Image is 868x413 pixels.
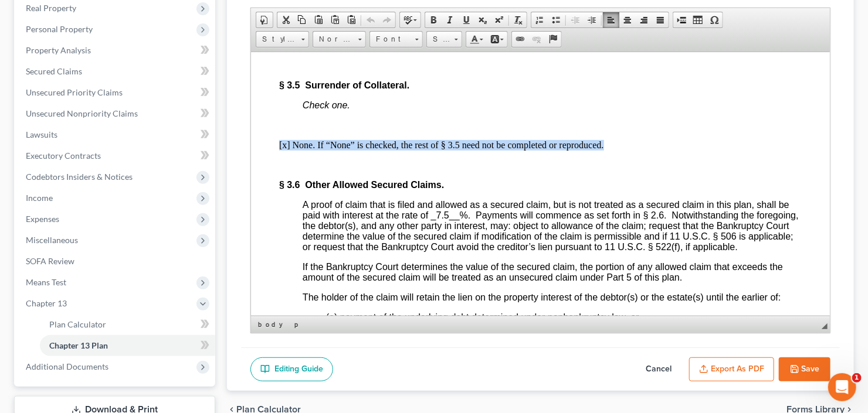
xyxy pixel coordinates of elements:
a: Decrease Indent [567,12,584,28]
iframe: Rich Text Editor, document-ckeditor [251,52,830,316]
a: Unlink [528,32,545,47]
span: Styles [256,32,297,47]
a: Executory Contracts [16,145,215,166]
a: Chapter 13 Plan [40,335,215,356]
span: Miscellaneous [26,235,78,245]
span: Size [427,32,450,47]
span: Codebtors Insiders & Notices [26,172,133,182]
a: Cut [277,12,294,28]
a: Anchor [545,32,561,47]
span: Executory Contracts [26,151,101,161]
span: Expenses [26,214,59,224]
a: Text Color [466,32,487,47]
span: 1 [852,373,862,383]
a: Spell Checker [400,12,421,28]
span: (a) payment of the underlying debt determined under nonbankruptcy law, or [75,260,388,270]
a: Insert Special Character [706,12,723,28]
a: Unsecured Nonpriority Claims [16,103,215,124]
a: Align Left [603,12,619,28]
a: body element [256,319,291,330]
a: Center [619,12,636,28]
span: Normal [313,32,354,47]
a: Align Right [636,12,652,28]
a: Link [512,32,528,47]
a: Undo [362,12,379,28]
span: Real Property [26,3,76,13]
a: Editing Guide [250,357,333,382]
a: Copy [294,12,310,28]
a: Secured Claims [16,61,215,82]
span: Plan Calculator [49,319,106,329]
span: Chapter 13 Plan [49,340,108,350]
span: Unsecured Priority Claims [26,87,123,97]
span: Personal Property [26,24,93,34]
a: Insert Page Break for Printing [673,12,690,28]
a: Justify [652,12,669,28]
button: Cancel [633,357,684,382]
a: Insert/Remove Bulleted List [548,12,564,28]
a: Remove Format [510,12,527,28]
a: Insert/Remove Numbered List [531,12,548,28]
span: Chapter 13 [26,298,67,308]
a: p element [292,319,303,330]
a: Lawsuits [16,124,215,145]
span: Property Analysis [26,45,91,55]
a: Styles [256,31,309,47]
a: Paste as plain text [327,12,343,28]
a: Size [426,31,462,47]
a: Underline [458,12,474,28]
a: Normal [313,31,366,47]
a: Italic [442,12,458,28]
span: Font [370,32,411,47]
a: Background Color [487,32,507,47]
span: SOFA Review [26,256,74,266]
span: Lawsuits [26,129,57,139]
a: Plan Calculator [40,314,215,335]
a: Property Analysis [16,40,215,61]
span: Resize [822,323,828,329]
a: Superscript [491,12,507,28]
a: Subscript [474,12,491,28]
a: Font [369,31,423,47]
span: Means Test [26,277,66,287]
a: Paste from Word [343,12,360,28]
a: Table [690,12,706,28]
a: Bold [425,12,442,28]
a: Document Properties [256,12,273,28]
button: Export as PDF [689,357,774,382]
a: SOFA Review [16,251,215,272]
span: Income [26,193,53,203]
a: Redo [379,12,395,28]
button: Save [779,357,830,382]
a: Unsecured Priority Claims [16,82,215,103]
a: Paste [310,12,327,28]
span: Unsecured Nonpriority Claims [26,108,138,118]
iframe: Intercom live chat [828,373,856,401]
span: Additional Documents [26,361,108,371]
a: Increase Indent [584,12,600,28]
span: Secured Claims [26,66,82,76]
